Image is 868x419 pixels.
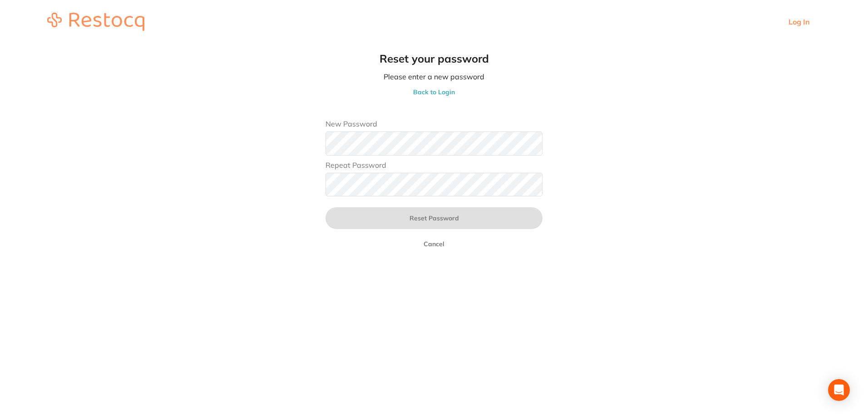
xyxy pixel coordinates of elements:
button: Reset Password [325,207,542,229]
label: New Password [325,120,542,128]
h2: Reset your password [380,53,489,65]
button: Back to Login [410,88,458,96]
p: Please enter a new password [384,73,484,81]
a: Log In [789,18,810,26]
span: Reset Password [409,214,459,222]
button: Cancel [421,240,447,248]
label: Repeat Password [325,161,542,169]
div: Open Intercom Messenger [828,379,850,401]
img: restocq_logo.svg [47,13,144,31]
